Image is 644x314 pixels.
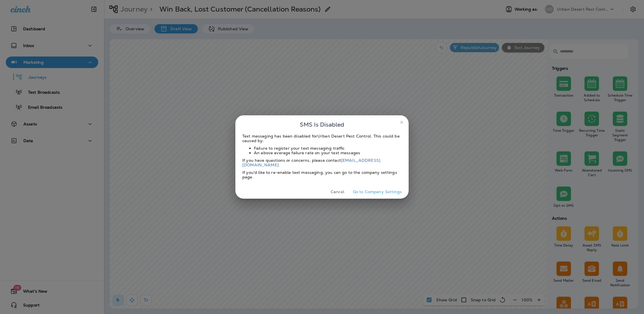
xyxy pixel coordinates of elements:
[242,158,402,167] div: If you have questions or concerns, please contact
[242,170,402,179] div: If you'd like to re-enable text messaging, you can go to the company settings page.
[254,151,402,155] li: An above average failure rate on your text messages
[254,146,402,151] li: Failure to register your text messaging traffic
[300,120,344,129] span: SMS Is Disabled
[351,187,404,196] button: Go to Company Settings
[242,134,402,143] div: Text messaging has been disabled for Urban Desert Pest Control . This could be caused by:
[242,158,380,168] a: [EMAIL_ADDRESS][DOMAIN_NAME]
[397,118,406,127] button: close
[327,187,348,196] button: Cancel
